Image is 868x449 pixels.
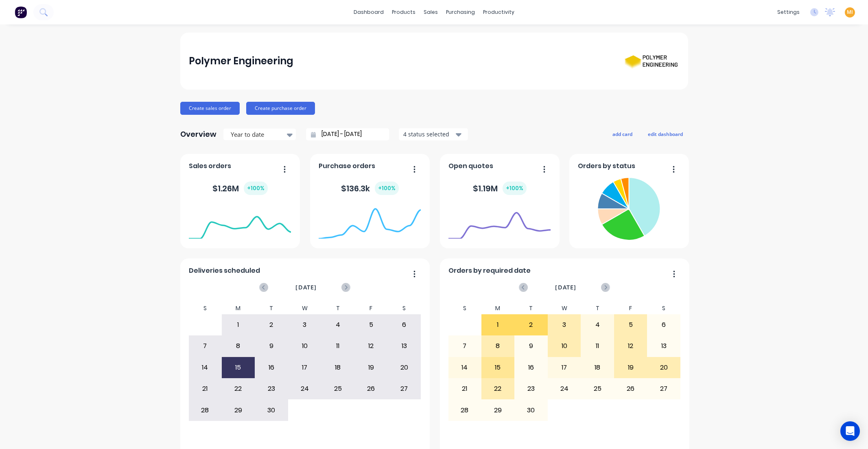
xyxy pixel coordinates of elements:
[614,357,647,378] div: 19
[321,336,354,356] div: 11
[515,357,547,378] div: 16
[354,302,388,314] div: F
[341,182,399,195] div: $ 136.3k
[388,357,420,378] div: 20
[515,336,547,356] div: 9
[289,379,321,399] div: 24
[643,129,688,139] button: edit dashboard
[482,379,514,399] div: 22
[514,302,548,314] div: T
[180,126,216,142] div: Overview
[448,302,481,314] div: S
[399,128,468,140] button: 4 status selected
[189,357,221,378] div: 14
[548,315,581,335] div: 3
[581,336,614,356] div: 11
[222,302,255,314] div: M
[622,45,679,77] img: Polymer Engineering
[581,302,614,314] div: T
[647,357,680,378] div: 20
[548,357,581,378] div: 17
[548,379,581,399] div: 24
[388,379,420,399] div: 27
[448,400,481,420] div: 28
[388,315,420,335] div: 6
[647,336,680,356] div: 13
[289,357,321,378] div: 17
[614,379,647,399] div: 26
[188,302,222,314] div: S
[482,315,514,335] div: 1
[189,379,221,399] div: 21
[840,421,860,441] div: Open Intercom Messenger
[255,315,288,335] div: 2
[482,400,514,420] div: 29
[614,315,647,335] div: 5
[295,283,317,292] span: [DATE]
[555,283,576,292] span: [DATE]
[515,315,547,335] div: 2
[355,336,387,356] div: 12
[222,357,255,378] div: 15
[321,302,354,314] div: T
[222,315,255,335] div: 1
[578,161,635,171] span: Orders by status
[482,336,514,356] div: 8
[222,379,255,399] div: 22
[473,182,527,195] div: $ 1.19M
[387,302,421,314] div: S
[321,379,354,399] div: 25
[246,102,315,115] button: Create purchase order
[647,379,680,399] div: 27
[773,6,804,18] div: settings
[289,336,321,356] div: 10
[180,102,240,115] button: Create sales order
[189,161,231,171] span: Sales orders
[350,6,388,18] a: dashboard
[481,302,515,314] div: M
[515,379,547,399] div: 23
[403,130,455,138] div: 4 status selected
[222,336,255,356] div: 8
[581,315,614,335] div: 4
[15,6,27,18] img: Factory
[448,379,481,399] div: 21
[355,379,387,399] div: 26
[244,182,268,195] div: + 100 %
[189,266,260,276] span: Deliveries scheduled
[289,315,321,335] div: 3
[647,315,680,335] div: 6
[355,315,387,335] div: 5
[255,302,288,314] div: T
[448,161,493,171] span: Open quotes
[255,336,288,356] div: 9
[255,357,288,378] div: 16
[515,400,547,420] div: 30
[355,357,387,378] div: 19
[442,6,479,18] div: purchasing
[647,302,680,314] div: S
[581,379,614,399] div: 25
[375,182,399,195] div: + 100 %
[479,6,518,18] div: productivity
[388,336,420,356] div: 13
[581,357,614,378] div: 18
[847,9,853,16] span: MI
[288,302,321,314] div: W
[189,400,221,420] div: 28
[420,6,442,18] div: sales
[503,182,527,195] div: + 100 %
[607,129,638,139] button: add card
[255,379,288,399] div: 23
[321,357,354,378] div: 18
[321,315,354,335] div: 4
[255,400,288,420] div: 30
[548,302,581,314] div: W
[448,336,481,356] div: 7
[189,53,293,69] div: Polymer Engineering
[548,336,581,356] div: 10
[614,336,647,356] div: 12
[189,336,221,356] div: 7
[614,302,647,314] div: F
[388,6,420,18] div: products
